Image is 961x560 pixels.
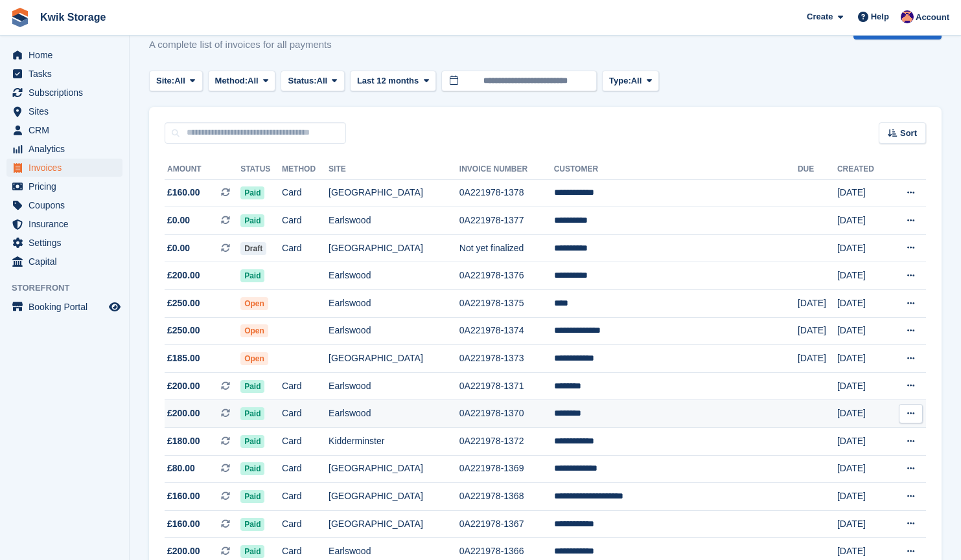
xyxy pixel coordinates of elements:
[167,489,200,503] span: £160.00
[798,345,837,373] td: [DATE]
[282,510,329,538] td: Card
[29,196,106,214] span: Coupons
[6,46,122,64] a: menu
[167,297,200,310] span: £250.00
[837,290,888,318] td: [DATE]
[554,159,798,180] th: Customer
[248,74,259,87] span: All
[329,317,459,345] td: Earlswood
[807,10,833,23] span: Create
[240,518,264,531] span: Paid
[29,234,106,252] span: Settings
[29,215,106,233] span: Insurance
[837,483,888,511] td: [DATE]
[6,298,122,316] a: menu
[29,140,106,158] span: Analytics
[6,121,122,139] a: menu
[6,102,122,120] a: menu
[29,159,106,177] span: Invoices
[282,207,329,235] td: Card
[837,400,888,428] td: [DATE]
[29,121,106,139] span: CRM
[901,10,914,23] img: Jade Stanley
[837,179,888,207] td: [DATE]
[167,407,200,420] span: £200.00
[174,74,185,87] span: All
[167,462,195,475] span: £80.00
[6,159,122,177] a: menu
[459,234,554,262] td: Not yet finalized
[459,207,554,235] td: 0A221978-1377
[167,379,200,393] span: £200.00
[240,159,282,180] th: Status
[282,483,329,511] td: Card
[29,84,106,102] span: Subscriptions
[29,65,106,83] span: Tasks
[240,242,266,255] span: Draft
[871,10,889,23] span: Help
[798,317,837,345] td: [DATE]
[837,345,888,373] td: [DATE]
[329,455,459,483] td: [GEOGRAPHIC_DATA]
[459,510,554,538] td: 0A221978-1367
[329,159,459,180] th: Site
[6,252,122,271] a: menu
[329,179,459,207] td: [GEOGRAPHIC_DATA]
[167,269,200,282] span: £200.00
[167,517,200,531] span: £160.00
[107,299,122,315] a: Preview store
[329,400,459,428] td: Earlswood
[459,345,554,373] td: 0A221978-1373
[29,46,106,64] span: Home
[282,400,329,428] td: Card
[6,140,122,158] a: menu
[631,74,642,87] span: All
[240,186,264,199] span: Paid
[240,269,264,282] span: Paid
[240,352,268,365] span: Open
[329,428,459,456] td: Kidderminster
[837,317,888,345] td: [DATE]
[240,297,268,310] span: Open
[459,428,554,456] td: 0A221978-1372
[459,159,554,180] th: Invoice Number
[240,324,268,337] span: Open
[240,462,264,475] span: Paid
[282,372,329,400] td: Card
[156,74,174,87] span: Site:
[215,74,248,87] span: Method:
[459,483,554,511] td: 0A221978-1368
[329,483,459,511] td: [GEOGRAPHIC_DATA]
[459,317,554,345] td: 0A221978-1374
[167,186,200,199] span: £160.00
[837,455,888,483] td: [DATE]
[6,65,122,83] a: menu
[459,179,554,207] td: 0A221978-1378
[240,490,264,503] span: Paid
[282,179,329,207] td: Card
[329,345,459,373] td: [GEOGRAPHIC_DATA]
[29,252,106,271] span: Capital
[282,159,329,180] th: Method
[837,159,888,180] th: Created
[282,428,329,456] td: Card
[167,241,190,255] span: £0.00
[329,262,459,290] td: Earlswood
[329,372,459,400] td: Earlswood
[6,196,122,214] a: menu
[459,372,554,400] td: 0A221978-1371
[459,455,554,483] td: 0A221978-1369
[167,544,200,558] span: £200.00
[149,71,203,92] button: Site: All
[459,290,554,318] td: 0A221978-1375
[837,372,888,400] td: [DATE]
[602,71,659,92] button: Type: All
[240,545,264,558] span: Paid
[165,159,240,180] th: Amount
[12,282,129,295] span: Storefront
[208,71,276,92] button: Method: All
[837,234,888,262] td: [DATE]
[798,290,837,318] td: [DATE]
[837,428,888,456] td: [DATE]
[459,262,554,290] td: 0A221978-1376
